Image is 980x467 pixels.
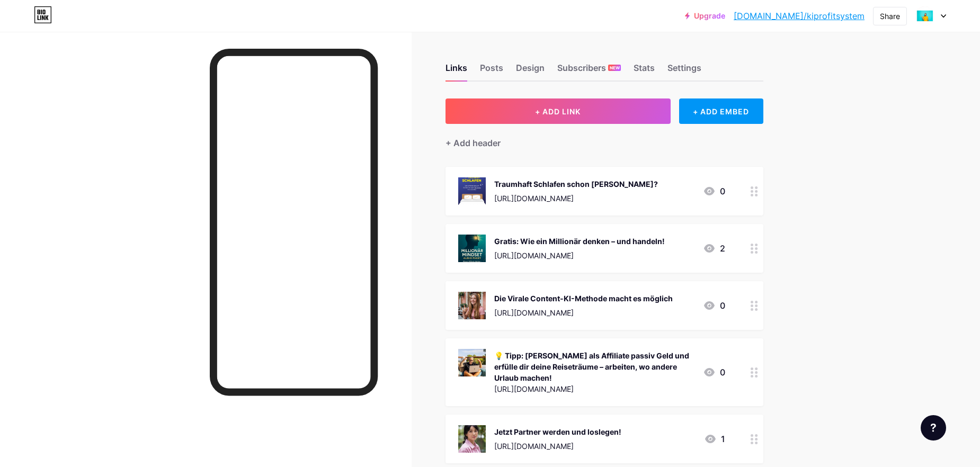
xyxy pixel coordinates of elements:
div: Settings [667,61,701,80]
div: [URL][DOMAIN_NAME] [494,441,621,452]
div: Stats [634,61,655,80]
a: [DOMAIN_NAME]/kiprofitsystem [734,10,865,22]
img: Gratis: Wie ein Millionär denken – und handeln! [458,235,486,262]
div: Jetzt Partner werden und loslegen! [494,426,621,437]
div: [URL][DOMAIN_NAME] [494,193,658,204]
div: Design [516,61,545,80]
img: 💡 Tipp: Verdiene als Affiliate passiv Geld und erfülle dir deine Reiseträume – arbeiten, wo ander... [458,349,486,376]
img: Jetzt Partner werden und loslegen! [458,425,486,453]
div: Gratis: Wie ein Millionär denken – und handeln! [494,236,665,247]
a: Upgrade [685,12,725,20]
div: 2 [703,242,725,255]
div: 💡 Tipp: [PERSON_NAME] als Affiliate passiv Geld und erfülle dir deine Reiseträume – arbeiten, wo ... [494,350,694,383]
div: 1 [704,433,725,445]
img: Die Virale Content-KI-Methode macht es möglich [458,292,486,319]
button: + ADD LINK [446,98,671,124]
div: [URL][DOMAIN_NAME] [494,307,673,318]
div: Share [880,11,900,22]
div: Die Virale Content-KI-Methode macht es möglich [494,293,673,304]
div: Subscribers [557,61,621,80]
span: + ADD LINK [535,107,581,116]
div: + ADD EMBED [679,98,763,124]
div: + Add header [446,137,501,149]
div: [URL][DOMAIN_NAME] [494,250,665,261]
div: Links [446,61,467,80]
div: 0 [703,299,725,312]
div: Traumhaft Schlafen schon [PERSON_NAME]? [494,178,658,190]
img: kiprofitsystem [915,6,935,26]
div: 0 [703,185,725,197]
div: 0 [703,366,725,379]
div: [URL][DOMAIN_NAME] [494,383,694,394]
div: Posts [480,61,503,80]
img: Traumhaft Schlafen schon Gesichert? [458,177,486,205]
span: NEW [610,65,620,71]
